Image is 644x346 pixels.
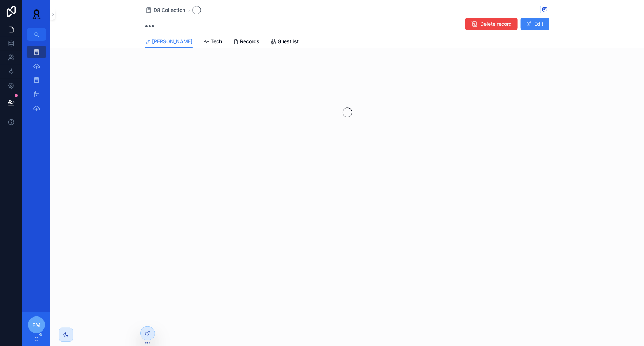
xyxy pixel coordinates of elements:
a: Records [233,35,260,49]
span: Delete record [481,20,512,27]
a: D8 Collection [145,7,185,14]
span: Guestlist [278,38,299,45]
a: [PERSON_NAME] [145,35,193,48]
button: Edit [521,18,549,30]
a: Tech [204,35,222,49]
a: Guestlist [271,35,299,49]
span: Tech [211,38,222,45]
img: App logo [28,8,45,20]
span: Records [240,38,260,45]
button: Delete record [465,18,518,30]
div: scrollable content [22,41,50,124]
span: FM [32,321,41,329]
span: [PERSON_NAME] [152,38,193,45]
span: D8 Collection [154,7,185,14]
